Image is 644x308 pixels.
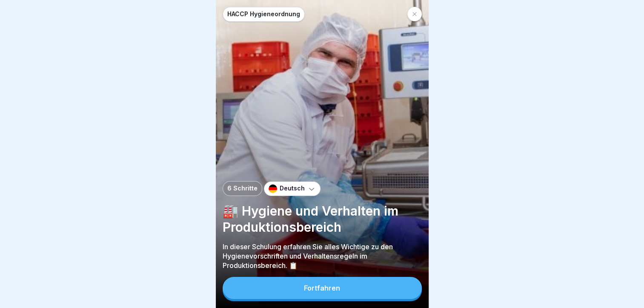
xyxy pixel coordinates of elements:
button: Fortfahren [223,277,422,299]
div: Fortfahren [304,284,340,292]
p: 🏭 Hygiene und Verhalten im Produktionsbereich [223,203,422,235]
p: HACCP Hygieneordnung [227,11,300,18]
p: In dieser Schulung erfahren Sie alles Wichtige zu den Hygienevorschriften und Verhaltensregeln im... [223,242,422,270]
img: de.svg [269,184,277,193]
p: Deutsch [280,185,305,192]
p: 6 Schritte [227,185,258,192]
